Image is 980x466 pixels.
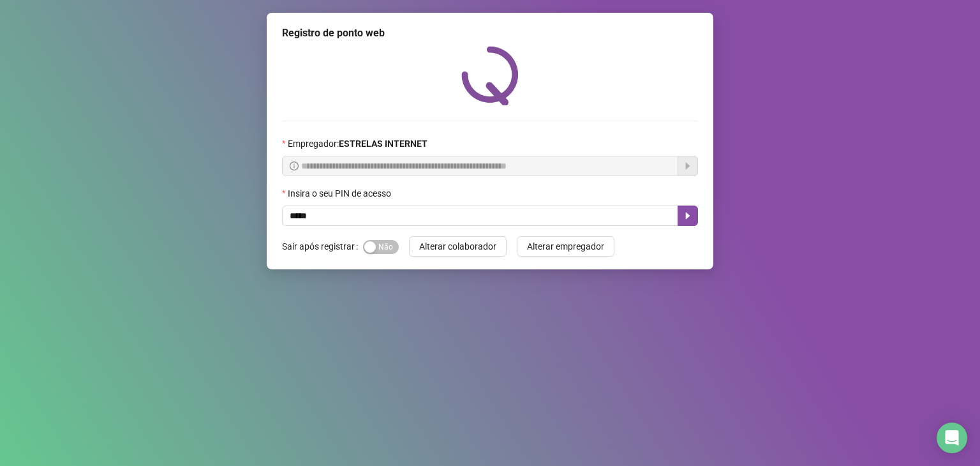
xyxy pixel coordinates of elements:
button: Alterar empregador [517,236,614,257]
label: Insira o seu PIN de acesso [282,186,399,200]
span: Alterar empregador [527,239,604,253]
span: caret-right [683,211,693,221]
label: Sair após registrar [282,236,363,257]
span: Empregador : [288,137,427,151]
span: info-circle [290,162,299,170]
button: Alterar colaborador [409,236,507,257]
div: Registro de ponto web [282,26,698,41]
img: QRPoint [461,46,519,105]
strong: ESTRELAS INTERNET [339,139,427,149]
div: Open Intercom Messenger [937,423,967,453]
span: Alterar colaborador [419,239,496,253]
